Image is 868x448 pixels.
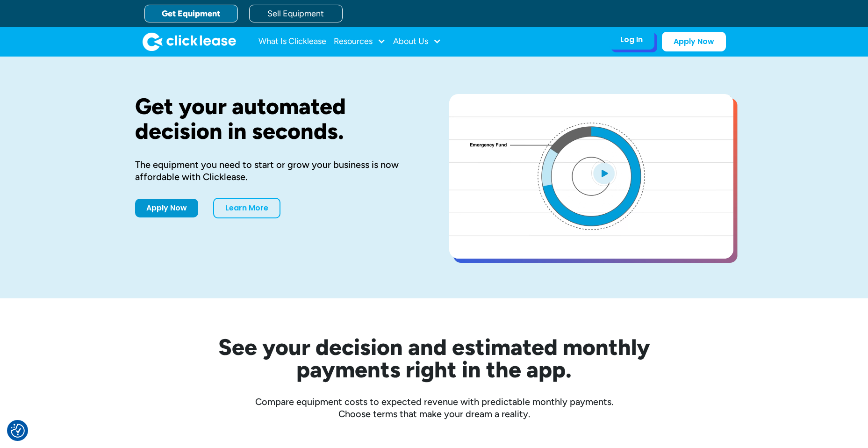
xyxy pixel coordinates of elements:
[249,5,343,22] a: Sell Equipment
[143,32,236,51] img: Clicklease logo
[135,396,733,420] div: Compare equipment costs to expected revenue with predictable monthly payments. Choose terms that ...
[620,35,643,44] div: Log In
[334,32,386,51] div: Resources
[449,94,733,259] a: open lightbox
[213,198,280,218] a: Learn More
[11,424,25,438] img: Revisit consent button
[135,94,419,144] h1: Get your automated decision in seconds.
[172,336,696,381] h2: See your decision and estimated monthly payments right in the app.
[144,5,238,22] a: Get Equipment
[143,32,236,51] a: home
[662,32,726,51] a: Apply Now
[591,160,617,186] img: Blue play button logo on a light blue circular background
[135,199,198,217] a: Apply Now
[393,32,441,51] div: About Us
[135,159,419,183] div: The equipment you need to start or grow your business is now affordable with Clicklease.
[258,32,326,51] a: What Is Clicklease
[11,424,25,438] button: Consent Preferences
